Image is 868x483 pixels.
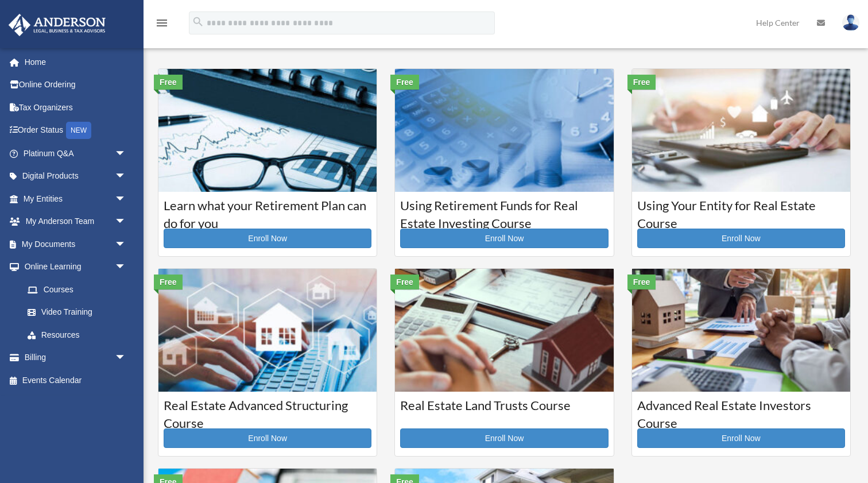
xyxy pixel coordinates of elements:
h3: Learn what your Retirement Plan can do for you [164,197,371,226]
a: Events Calendar [8,369,144,392]
span: arrow_drop_down [115,256,138,279]
a: Order StatusNEW [8,119,144,142]
h3: Using Retirement Funds for Real Estate Investing Course [400,197,608,226]
img: Anderson Advisors Platinum Portal [5,14,109,36]
img: User Pic [842,14,859,31]
span: arrow_drop_down [115,346,138,370]
a: Online Learningarrow_drop_down [8,256,144,279]
span: arrow_drop_down [115,187,138,211]
a: My Documentsarrow_drop_down [8,233,144,256]
h3: Real Estate Advanced Structuring Course [164,397,371,426]
div: NEW [66,122,91,139]
a: Enroll Now [400,428,608,448]
h3: Advanced Real Estate Investors Course [637,397,845,426]
a: Enroll Now [400,229,608,248]
a: Platinum Q&Aarrow_drop_down [8,142,144,165]
a: My Entitiesarrow_drop_down [8,187,144,210]
h3: Real Estate Land Trusts Course [400,397,608,426]
a: Courses [16,278,138,301]
a: My Anderson Teamarrow_drop_down [8,210,144,233]
span: arrow_drop_down [115,233,138,256]
div: Free [390,275,419,289]
i: search [192,16,204,28]
a: Video Training [16,301,144,324]
span: arrow_drop_down [115,210,138,234]
a: Enroll Now [637,229,845,248]
a: Billingarrow_drop_down [8,346,144,369]
a: Enroll Now [164,229,371,248]
a: Enroll Now [164,428,371,448]
a: menu [155,20,169,30]
i: menu [155,16,169,30]
div: Free [154,75,183,90]
div: Free [390,75,419,90]
div: Free [627,275,656,289]
span: arrow_drop_down [115,142,138,165]
div: Free [154,275,183,289]
a: Enroll Now [637,428,845,448]
a: Online Ordering [8,74,144,96]
a: Tax Organizers [8,96,144,119]
a: Digital Productsarrow_drop_down [8,165,144,188]
a: Home [8,51,144,74]
span: arrow_drop_down [115,165,138,188]
a: Resources [16,323,144,346]
h3: Using Your Entity for Real Estate Course [637,197,845,226]
div: Free [627,75,656,90]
